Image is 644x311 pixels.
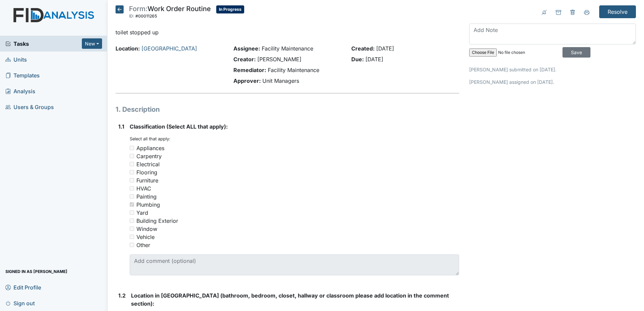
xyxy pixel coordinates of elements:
[233,45,260,52] strong: Assignee:
[130,243,134,247] input: Other
[130,218,134,223] input: Building Exterior
[562,47,590,58] input: Save
[135,13,157,19] span: #00011265
[136,160,160,168] div: Electrical
[599,5,636,18] input: Resolve
[469,78,636,85] p: [PERSON_NAME] assigned on [DATE].
[469,66,636,73] p: [PERSON_NAME] submitted on [DATE].
[136,241,150,249] div: Other
[130,162,134,166] input: Electrical
[118,291,126,300] label: 1.2
[5,282,41,292] span: Edit Profile
[216,5,244,13] span: In Progress
[136,217,178,225] div: Building Exterior
[136,233,155,241] div: Vehicle
[5,298,35,308] span: Sign out
[130,170,134,174] input: Flooring
[5,86,35,96] span: Analysis
[5,70,40,80] span: Templates
[131,292,449,307] span: Location in [GEOGRAPHIC_DATA] (bathroom, bedroom, closet, hallway or classroom please add locatio...
[82,38,102,49] button: New
[376,45,394,52] span: [DATE]
[136,201,160,209] div: Plumbing
[130,210,134,215] input: Yard
[136,168,157,176] div: Flooring
[130,178,134,182] input: Furniture
[5,54,27,65] span: Units
[129,5,211,20] div: Work Order Routine
[233,67,266,73] strong: Remediator:
[130,136,170,141] small: Select all that apply:
[136,144,164,152] div: Appliances
[262,77,299,84] span: Unit Managers
[130,186,134,191] input: HVAC
[130,123,228,130] span: Classification (Select ALL that apply):
[118,123,124,131] label: 1.1
[130,235,134,239] input: Vehicle
[130,154,134,158] input: Carpentry
[5,266,67,277] span: Signed in as [PERSON_NAME]
[365,56,383,63] span: [DATE]
[136,225,157,233] div: Window
[136,152,162,160] div: Carpentry
[141,45,197,52] a: [GEOGRAPHIC_DATA]
[136,193,157,201] div: Painting
[233,77,261,84] strong: Approver:
[129,13,134,19] span: ID:
[116,45,140,52] strong: Location:
[130,146,134,150] input: Appliances
[262,45,313,52] span: Facility Maintenance
[129,5,148,13] span: Form:
[351,56,364,63] strong: Due:
[268,67,319,73] span: Facility Maintenance
[136,176,158,184] div: Furniture
[5,102,54,112] span: Users & Groups
[130,194,134,199] input: Painting
[136,184,151,193] div: HVAC
[5,40,82,48] a: Tasks
[233,56,256,63] strong: Creator:
[351,45,375,52] strong: Created:
[130,202,134,207] input: Plumbing
[116,28,459,36] p: toilet stopped up
[257,56,301,63] span: [PERSON_NAME]
[136,209,148,217] div: Yard
[130,227,134,231] input: Window
[116,104,459,114] h1: 1. Description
